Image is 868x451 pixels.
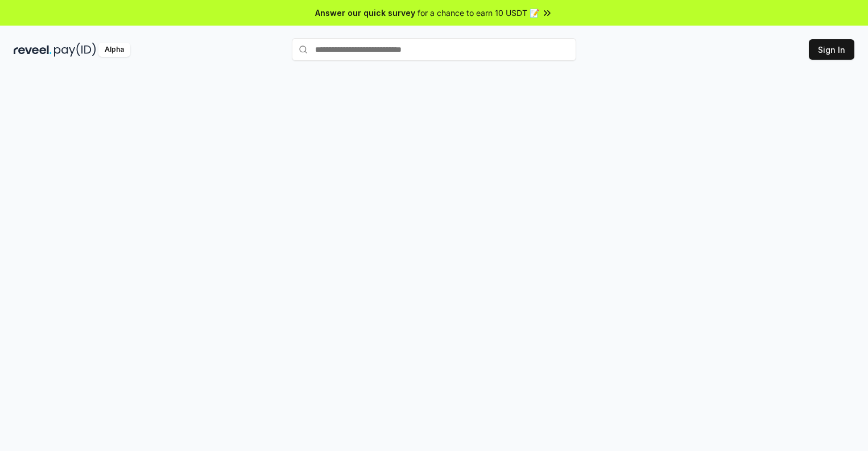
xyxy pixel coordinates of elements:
[418,7,539,19] span: for a chance to earn 10 USDT 📝
[98,43,130,57] div: Alpha
[14,43,52,57] img: reveel_dark
[315,7,415,19] span: Answer our quick survey
[54,43,96,57] img: pay_id
[809,39,854,60] button: Sign In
